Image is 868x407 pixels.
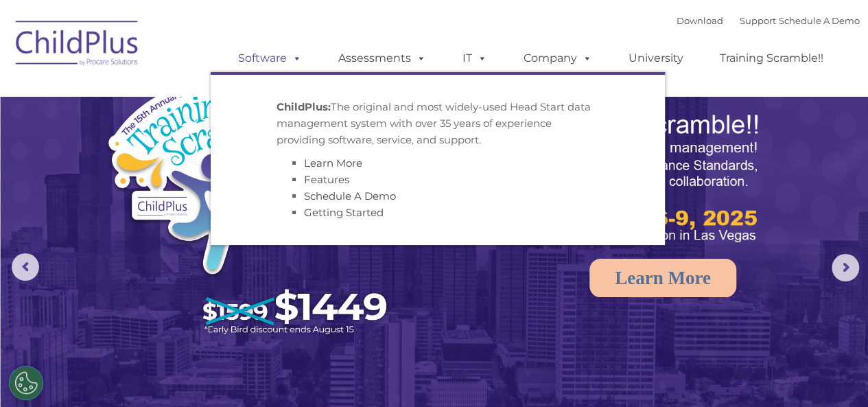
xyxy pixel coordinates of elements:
button: Cookies Settings [9,366,43,400]
a: Learn More [304,156,362,170]
a: IT [449,45,501,72]
p: The original and most widely-used Head Start data management system with over 35 years of experie... [277,99,599,148]
span: Last name [191,91,233,101]
a: Software [224,45,316,72]
a: Getting Started [304,206,384,219]
a: Features [304,173,349,186]
a: Schedule A Demo [304,189,396,202]
img: ChildPlus by Procare Solutions [9,11,146,80]
a: Schedule A Demo [779,15,860,26]
span: Phone number [191,147,249,157]
font: | [677,15,860,26]
a: Learn More [589,259,736,297]
a: Download [677,15,723,26]
strong: ChildPlus: [277,100,331,113]
a: Assessments [325,45,440,72]
a: University [615,45,697,72]
a: Training Scramble!! [706,45,837,72]
a: Support [740,15,776,26]
a: Company [510,45,606,72]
